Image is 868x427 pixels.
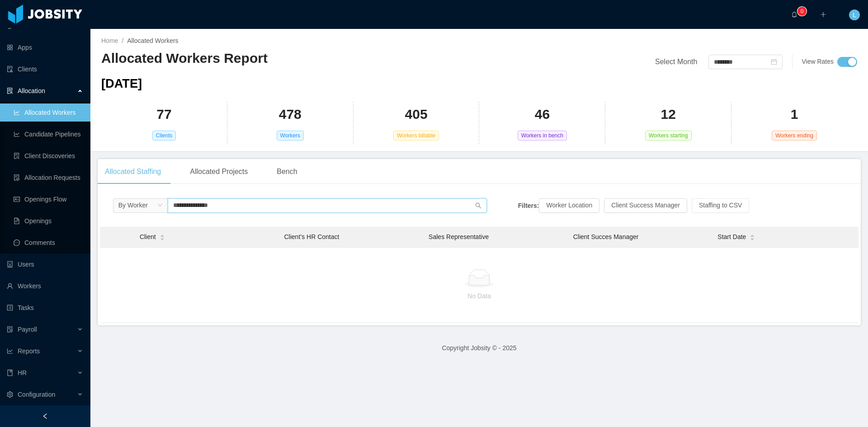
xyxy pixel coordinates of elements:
button: Staffing to CSV [692,198,749,213]
span: Clients [152,131,176,141]
i: icon: solution [7,88,13,94]
i: icon: plus [820,11,826,18]
span: View Rates [802,58,834,65]
h2: 46 [535,105,550,124]
a: Home [101,37,118,44]
span: Allocated Workers [127,37,178,44]
span: Workers billable [393,131,439,141]
a: icon: profileTasks [7,299,83,317]
a: icon: line-chartCandidate Pipelines [14,125,83,143]
div: By Worker [118,198,148,212]
a: icon: auditClients [7,60,83,78]
i: icon: caret-down [750,237,755,239]
h2: Allocated Workers Report [101,49,479,68]
footer: Copyright Jobsity © - 2025 [90,333,868,364]
h2: 77 [156,105,171,124]
div: Allocated Projects [183,159,255,184]
span: Workers starting [645,131,692,141]
span: / [122,37,123,44]
a: icon: appstoreApps [7,38,83,56]
i: icon: file-protect [7,326,13,333]
span: [DATE] [101,76,142,90]
span: Workers in bench [518,131,567,141]
i: icon: line-chart [7,348,13,354]
div: Sort [160,233,165,239]
a: icon: file-searchClient Discoveries [14,147,83,165]
h2: 12 [661,105,676,124]
i: icon: bell [791,11,797,18]
a: icon: idcardOpenings Flow [14,190,83,208]
span: Client [140,232,156,242]
i: icon: book [7,370,13,376]
div: Bench [269,159,304,184]
span: Workers ending [772,131,817,141]
span: Configuration [18,391,55,398]
span: Payroll [18,326,37,333]
i: icon: down [157,202,163,209]
sup: 0 [797,7,807,16]
a: icon: userWorkers [7,277,83,295]
div: Allocated Staffing [98,159,168,184]
h2: 405 [405,105,428,124]
span: Start Date [717,232,746,242]
span: Reports [18,347,40,355]
i: icon: search [475,202,481,209]
a: icon: robotUsers [7,255,83,273]
h2: 1 [791,105,798,124]
span: Client Succes Manager [573,233,639,240]
span: Select Month [655,58,697,66]
i: icon: caret-up [160,234,165,236]
i: icon: calendar [771,59,777,65]
a: icon: line-chartAllocated Workers [14,103,83,122]
a: icon: messageComments [14,234,83,252]
span: HR [18,369,27,376]
a: icon: file-doneAllocation Requests [14,169,83,187]
button: Worker Location [539,198,599,213]
i: icon: setting [7,391,13,398]
strong: Filters: [518,202,539,209]
button: Client Success Manager [604,198,687,213]
p: No Data [107,291,851,301]
a: icon: file-textOpenings [14,212,83,230]
i: icon: caret-down [160,237,165,239]
i: icon: caret-up [750,234,755,236]
span: L [853,9,856,20]
h2: 478 [279,105,302,124]
span: Allocation [18,87,45,94]
span: Sales Representative [429,233,489,240]
span: Workers [277,131,304,141]
span: Client’s HR Contact [284,233,340,240]
div: Sort [750,233,755,239]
